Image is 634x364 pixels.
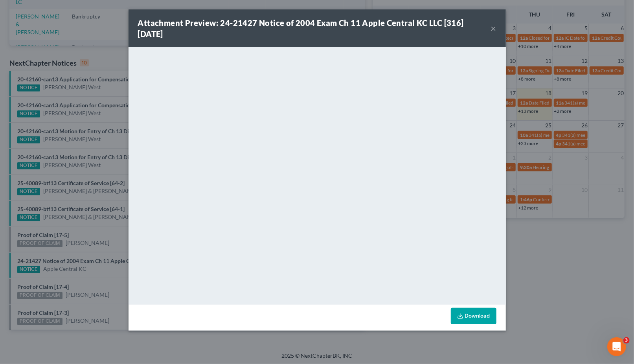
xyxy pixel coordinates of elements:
iframe: <object ng-attr-data='[URL][DOMAIN_NAME]' type='application/pdf' width='100%' height='650px'></ob... [129,47,506,303]
span: 3 [623,337,630,344]
iframe: Intercom live chat [607,337,626,356]
strong: Attachment Preview: 24-21427 Notice of 2004 Exam Ch 11 Apple Central KC LLC [316] [DATE] [138,18,464,39]
a: Download [451,308,496,324]
button: × [491,24,496,33]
